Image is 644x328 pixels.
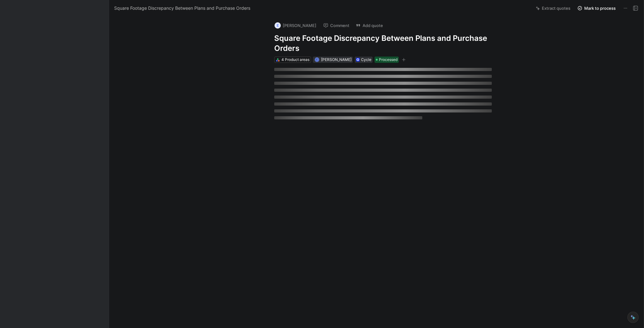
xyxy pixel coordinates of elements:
h1: Square Footage Discrepancy Between Plans and Purchase Orders [274,33,492,53]
div: E [275,22,281,29]
button: Mark to process [575,4,619,13]
div: Cycle [361,57,371,63]
span: Processed [379,57,397,63]
button: Add quote [353,21,386,30]
div: 4 Product areas [281,57,309,63]
button: E[PERSON_NAME] [272,21,319,30]
span: [PERSON_NAME] [321,57,352,62]
button: Extract quotes [533,4,573,13]
div: E [315,58,319,62]
button: Comment [320,21,352,30]
span: Square Footage Discrepancy Between Plans and Purchase Orders [114,4,250,12]
div: Processed [375,57,399,63]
